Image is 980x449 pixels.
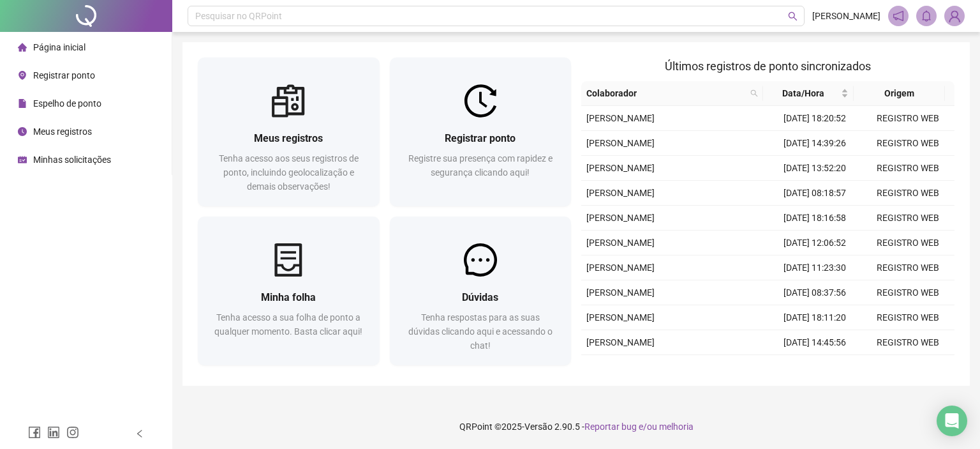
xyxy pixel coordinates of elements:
span: home [18,43,27,52]
a: Minha folhaTenha acesso a sua folha de ponto a qualquer momento. Basta clicar aqui! [198,217,380,365]
span: Página inicial [33,42,85,52]
td: [DATE] 18:11:20 [768,305,861,330]
span: Versão [524,422,553,432]
span: [PERSON_NAME] [586,337,655,347]
span: Últimos registros de ponto sincronizados [665,59,871,73]
td: [DATE] 14:45:56 [768,330,861,355]
span: Data/Hora [768,86,838,100]
span: Tenha acesso aos seus registros de ponto, incluindo geolocalização e demais observações! [219,153,359,192]
th: Data/Hora [763,81,854,106]
span: Espelho de ponto [33,98,101,109]
a: Meus registrosTenha acesso aos seus registros de ponto, incluindo geolocalização e demais observa... [198,57,380,206]
span: Registrar ponto [33,70,95,80]
span: Minhas solicitações [33,155,111,165]
span: [PERSON_NAME] [586,188,655,198]
td: REGISTRO WEB [861,305,954,330]
span: [PERSON_NAME] [586,312,655,323]
span: file [18,99,27,108]
span: Meus registros [33,126,92,137]
span: [PERSON_NAME] [586,263,655,273]
td: REGISTRO WEB [861,355,954,380]
span: notification [893,10,904,22]
span: [PERSON_NAME] [586,138,655,148]
td: REGISTRO WEB [861,181,954,206]
span: left [135,429,144,438]
td: [DATE] 08:18:57 [768,181,861,206]
span: [PERSON_NAME] [586,287,655,298]
td: REGISTRO WEB [861,330,954,355]
span: search [748,84,761,103]
span: Minha folha [261,291,316,303]
span: schedule [18,155,27,164]
span: [PERSON_NAME] [586,113,655,123]
a: DúvidasTenha respostas para as suas dúvidas clicando aqui e acessando o chat! [390,217,572,365]
img: 93980 [945,6,964,26]
span: Registre sua presença com rapidez e segurança clicando aqui! [408,153,553,178]
td: REGISTRO WEB [861,156,954,181]
td: [DATE] 18:16:58 [768,206,861,231]
td: REGISTRO WEB [861,131,954,156]
span: [PERSON_NAME] [586,163,655,173]
span: [PERSON_NAME] [586,213,655,223]
span: Dúvidas [462,291,498,303]
td: [DATE] 12:06:52 [768,231,861,255]
td: [DATE] 08:37:56 [768,280,861,305]
span: [PERSON_NAME] [812,9,880,23]
td: [DATE] 14:39:26 [768,131,861,156]
td: REGISTRO WEB [861,206,954,231]
span: clock-circle [18,127,27,136]
footer: QRPoint © 2025 - 2.90.5 - [172,404,980,449]
td: REGISTRO WEB [861,231,954,255]
span: [PERSON_NAME] [586,238,655,248]
span: Tenha respostas para as suas dúvidas clicando aqui e acessando o chat! [408,312,553,351]
span: bell [921,10,932,22]
span: Meus registros [254,132,323,144]
span: search [750,89,758,97]
a: Registrar pontoRegistre sua presença com rapidez e segurança clicando aqui! [390,57,572,206]
span: instagram [66,426,79,439]
td: REGISTRO WEB [861,106,954,131]
td: [DATE] 11:23:30 [768,255,861,280]
td: [DATE] 14:00:19 [768,355,861,380]
span: Colaborador [586,86,745,100]
span: Tenha acesso a sua folha de ponto a qualquer momento. Basta clicar aqui! [214,312,362,337]
td: REGISTRO WEB [861,255,954,280]
span: Registrar ponto [445,132,516,144]
span: facebook [28,426,41,439]
span: search [788,11,798,21]
div: Open Intercom Messenger [937,406,967,436]
td: [DATE] 13:52:20 [768,156,861,181]
th: Origem [854,81,944,106]
span: Reportar bug e/ou melhoria [584,422,694,432]
span: environment [18,71,27,80]
td: [DATE] 18:20:52 [768,106,861,131]
span: linkedin [47,426,60,439]
td: REGISTRO WEB [861,280,954,305]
